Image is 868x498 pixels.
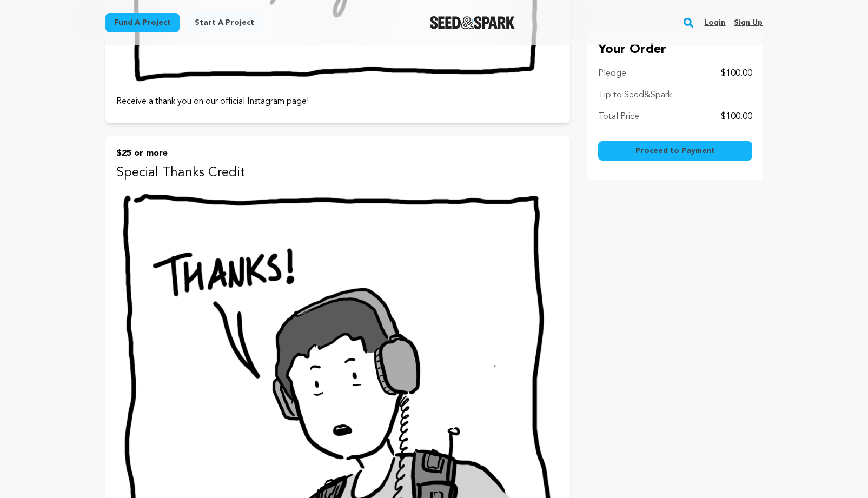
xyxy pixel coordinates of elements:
span: Proceed to Payment [635,145,715,156]
img: Seed&Spark Logo Dark Mode [430,16,515,29]
p: Total Price [598,110,639,123]
p: - [749,89,752,102]
a: Start a project [186,13,263,32]
p: $100.00 [721,67,752,80]
a: Fund a project [105,13,180,32]
a: Login [704,14,725,31]
a: Sign up [734,14,763,31]
p: Tip to Seed&Spark [598,89,672,102]
p: $25 or more [116,147,559,160]
p: Special Thanks Credit [116,164,559,182]
p: $100.00 [721,110,752,123]
button: Proceed to Payment [598,141,752,161]
p: Your Order [598,41,752,58]
p: Receive a thank you on our official Instagram page! [116,95,559,108]
p: Pledge [598,67,626,80]
a: Seed&Spark Homepage [430,16,515,29]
